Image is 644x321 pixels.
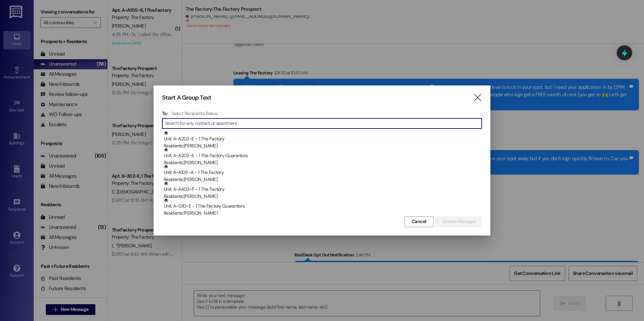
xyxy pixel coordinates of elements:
[164,176,482,183] div: Residents: [PERSON_NAME]
[164,147,482,167] div: Unit: A~A202~E - 1 The Factory Guarantors
[412,218,426,225] span: Cancel
[405,216,433,227] button: Cancel
[435,216,482,227] button: Create Message
[164,159,482,166] div: Residents: [PERSON_NAME]
[162,198,482,215] div: Unit: A~G10~E - 1 The Factory GuarantorsResidents:[PERSON_NAME]
[162,131,482,147] div: Unit: A~A202~E - 1 The FactoryResidents:[PERSON_NAME]
[162,94,211,102] h3: Start A Group Text
[164,193,482,200] div: Residents: [PERSON_NAME]
[162,164,482,181] div: Unit: A~A105~A - 1 The FactoryResidents:[PERSON_NAME]
[164,181,482,200] div: Unit: A~A403~F - 1 The Factory
[164,131,482,150] div: Unit: A~A202~E - 1 The Factory
[164,142,482,149] div: Residents: [PERSON_NAME]
[171,110,218,116] h4: Select Recipients Below
[162,147,482,164] div: Unit: A~A202~E - 1 The Factory GuarantorsResidents:[PERSON_NAME]
[165,119,482,128] input: Search for any contact or apartment
[473,94,482,101] i: 
[442,218,475,225] span: Create Message
[162,181,482,198] div: Unit: A~A403~F - 1 The FactoryResidents:[PERSON_NAME]
[164,210,482,217] div: Residents: [PERSON_NAME]
[162,110,168,116] h3: To:
[164,164,482,183] div: Unit: A~A105~A - 1 The Factory
[164,198,482,217] div: Unit: A~G10~E - 1 The Factory Guarantors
